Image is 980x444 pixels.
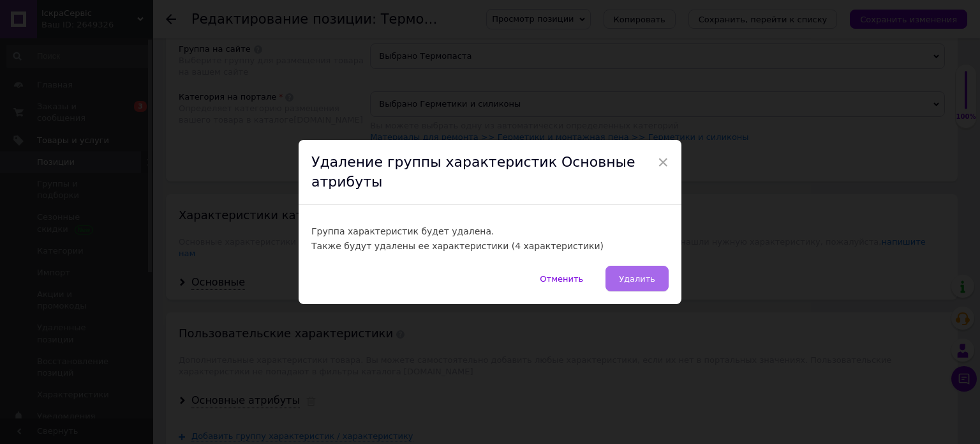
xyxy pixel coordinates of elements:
[540,274,583,284] span: Отменить
[36,95,162,105] strong: електроізоляційні властивості
[30,60,118,70] strong: не піддається корозії
[45,47,140,57] strong: не поддается коррозии
[56,47,242,56] strong: еластичний, водостійкий та довговічний шар
[299,140,681,206] div: Удаление группы характеристик Основные атрибуты
[619,274,655,284] span: Удалить
[526,266,597,291] button: Отменить
[13,47,249,70] strong: стойкий к электрическим разрядам
[657,151,669,173] span: ×
[13,81,267,148] p: Рабочий температурный диапазон . Обладает отличными , подходит для .
[605,266,669,291] button: Удалить
[43,34,241,43] strong: эластичный, влагостойкий и долговечный слой
[13,108,245,144] strong: герметизації та склеювання нагрівальних елементів, електронних компонентів, проводів, побутової т...
[146,82,221,92] strong: от -60°C до +250°C
[311,224,669,253] div: Группа характеристик будет удалена. Также будут удалены ее характеристики (4 характеристики)
[142,82,221,91] strong: від -60°C до +250°C
[13,80,267,147] p: Робочий температурний діапазон . Має чудові , підходить для .
[56,95,207,105] strong: электроизоляционными свойствами
[13,109,258,145] strong: герметизации и склеивания нагревающихся элементов, электронных компонентов, проводов, бытовой и а...
[13,7,263,30] strong: не містить кислот та розчинників
[126,60,263,70] strong: стійкий до електричних розрядів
